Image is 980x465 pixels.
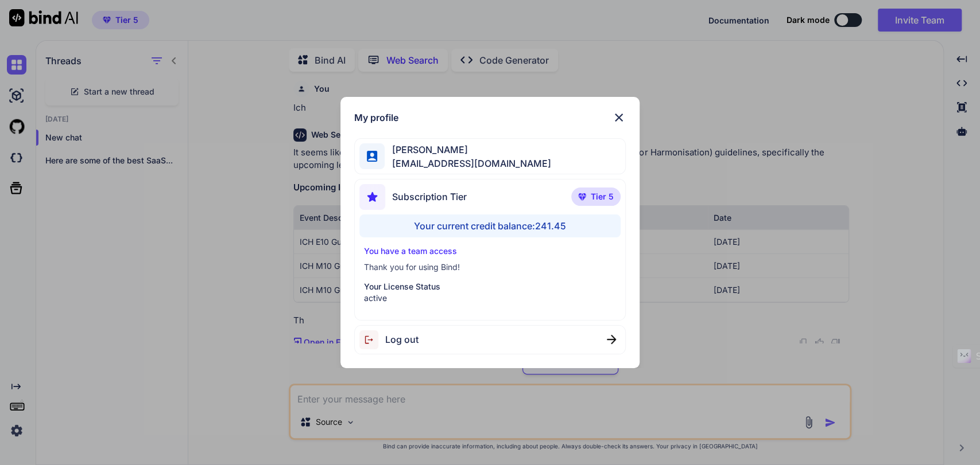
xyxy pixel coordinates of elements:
span: Subscription Tier [392,190,467,204]
p: Thank you for using Bind! [364,261,617,273]
span: [PERSON_NAME] [385,143,551,157]
img: close [607,335,616,344]
p: You have a team access [364,245,617,257]
span: Log out [385,333,419,346]
h1: My profile [354,111,398,124]
img: logout [359,330,385,349]
p: active [364,292,617,304]
span: Tier 5 [591,191,614,202]
span: [EMAIL_ADDRESS][DOMAIN_NAME] [385,157,551,170]
div: Your current credit balance: 241.45 [359,214,621,237]
img: subscription [359,184,385,210]
img: profile [367,151,378,162]
img: premium [578,193,586,200]
p: Your License Status [364,281,617,292]
img: close [612,111,626,124]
